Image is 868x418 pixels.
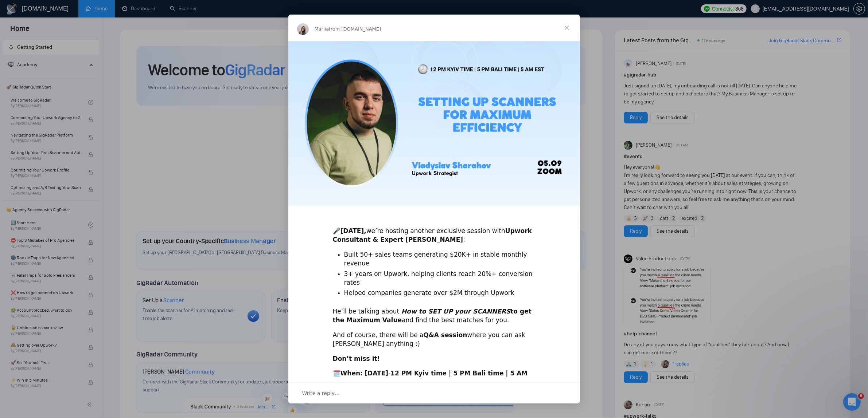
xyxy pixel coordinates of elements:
span: Write a reply… [302,389,340,398]
img: Profile image for Mariia [297,23,309,35]
span: Mariia [315,26,329,32]
div: Open conversation and reply [288,383,580,403]
div: 🎤 we’re hosting another exclusive session with : [333,218,536,244]
i: How to SET UP your SCANNERS [401,308,510,315]
b: Q&A session [424,331,467,339]
b: Don’t miss it! [333,355,380,362]
li: Built 50+ sales teams generating $20K+ in stable monthly revenue [344,251,536,268]
span: from [DOMAIN_NAME] [329,26,381,32]
div: 🗓️ - 📍 [333,369,536,404]
li: Helped companies generate over $2M through Upwork [344,289,536,297]
b: 12 PM Kyiv time | 5 PM Bali time | 5 AM EST [333,370,528,386]
div: And of course, there will be a where you can ask [PERSON_NAME] anything :) [333,331,536,348]
li: 3+ years on Upwork, helping clients reach 20%+ conversion rates [344,270,536,287]
b: When: [340,370,363,377]
b: Upwork Consultant & Expert [PERSON_NAME] [333,227,532,243]
b: [DATE] [365,370,388,377]
div: He’ll be talking about and find the best matches for you. [333,307,536,325]
b: [DATE], [340,227,366,234]
span: Close [554,15,580,41]
b: to get the Maximum Value [333,308,532,324]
